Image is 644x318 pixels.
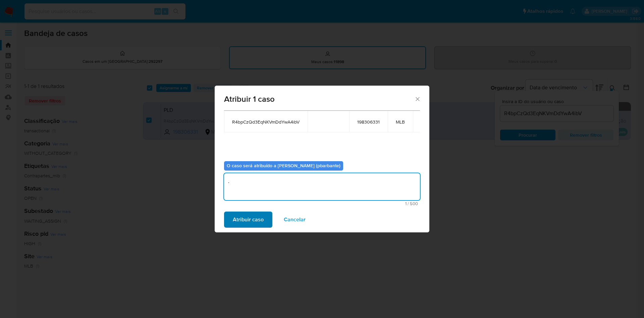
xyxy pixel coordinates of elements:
span: 198306331 [357,119,380,125]
b: O caso será atribuído a [PERSON_NAME] (pbarbante) [227,162,340,169]
span: Atribuir 1 caso [224,95,414,103]
span: Atribuir caso [233,212,264,227]
span: MLB [396,119,405,125]
textarea: . [224,173,420,200]
span: Cancelar [284,212,306,227]
div: assign-modal [215,86,429,232]
button: Fechar a janela [414,96,420,102]
span: Máximo de 500 caracteres [226,201,418,206]
span: R4bpCzQd3EqNKVmDdYwA4ibV [232,119,300,125]
button: Atribuir caso [224,212,272,228]
button: Cancelar [275,212,314,228]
